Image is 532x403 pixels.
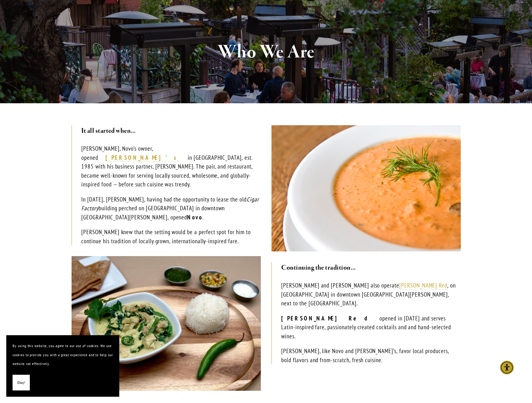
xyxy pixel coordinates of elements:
[399,282,447,290] a: [PERSON_NAME] Red
[187,213,202,221] strong: Novo
[281,314,379,322] strong: [PERSON_NAME] Red
[218,40,315,64] strong: Who We Are
[13,341,113,368] p: By using this website, you agree to our use of cookies. We use cookies to provide you with a grea...
[13,375,30,391] button: Okay!
[81,126,136,135] strong: It all started when…
[105,154,180,162] a: [PERSON_NAME]’s
[6,335,119,397] section: Cookie banner
[81,195,261,222] p: In [DATE], [PERSON_NAME], having had the opportunity to lease the old building perched on [GEOGRA...
[271,125,461,251] img: Our famous Salmon Bisque - originally from Robin’s Restaurant in Cambria.
[105,154,180,161] strong: [PERSON_NAME]’s
[72,256,261,391] img: Thai Green Chicken Curry
[81,228,261,245] p: [PERSON_NAME] knew that the setting would be a perfect spot for him to continue his tradition of ...
[281,347,460,364] p: [PERSON_NAME], like Novo and [PERSON_NAME]’s, favor local producers, bold flavors and from-scratc...
[81,144,261,189] p: [PERSON_NAME], Novo’s owner, opened in [GEOGRAPHIC_DATA], est. 1985 with his business partner, [P...
[281,281,460,308] p: [PERSON_NAME] and [PERSON_NAME] also operate , on [GEOGRAPHIC_DATA] in downtown [GEOGRAPHIC_DATA]...
[17,378,25,387] span: Okay!
[500,361,514,374] div: Accessibility Menu
[281,263,356,272] strong: Continuing the tradition…
[281,314,460,341] p: opened in [DATE] and serves Latin-inspired fare, passionately created cocktails and and hand-sele...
